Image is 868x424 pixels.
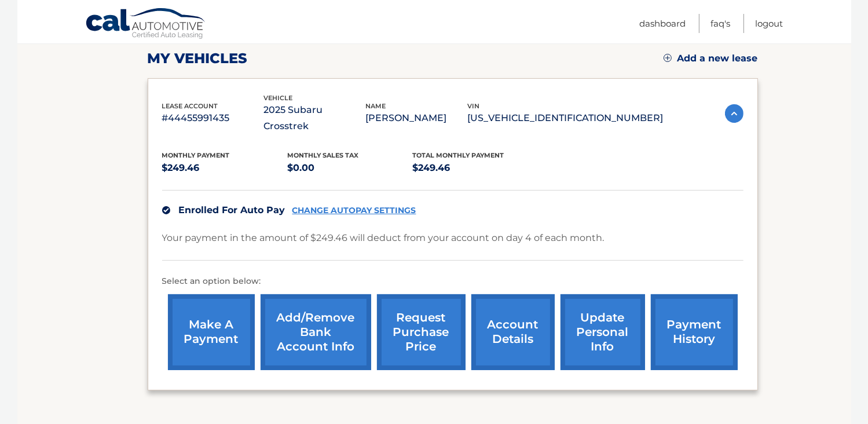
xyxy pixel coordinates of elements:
[85,8,207,41] a: Cal Automotive
[162,275,744,288] p: Select an option below:
[651,294,738,370] a: payment history
[377,294,466,370] a: request purchase price
[148,50,248,67] h2: my vehicles
[366,102,386,110] span: name
[179,204,285,215] span: Enrolled For Auto Pay
[264,94,293,102] span: vehicle
[640,14,686,33] a: Dashboard
[725,104,744,123] img: accordion-active.svg
[162,206,170,214] img: check.svg
[168,294,255,370] a: make a payment
[413,151,504,159] span: Total Monthly Payment
[162,151,230,159] span: Monthly Payment
[468,102,480,110] span: vin
[162,110,264,126] p: #44455991435
[664,53,758,64] a: Add a new lease
[413,160,539,176] p: $249.46
[162,230,605,246] p: Your payment in the amount of $249.46 will deduct from your account on day 4 of each month.
[162,102,218,110] span: lease account
[471,294,555,370] a: account details
[468,110,664,126] p: [US_VEHICLE_IDENTIFICATION_NUMBER]
[287,151,358,159] span: Monthly sales Tax
[162,160,288,176] p: $249.46
[264,102,366,134] p: 2025 Subaru Crosstrek
[561,294,645,370] a: update personal info
[261,294,371,370] a: Add/Remove bank account info
[711,14,731,33] a: FAQ's
[756,14,783,33] a: Logout
[287,160,413,176] p: $0.00
[664,54,672,62] img: add.svg
[366,110,468,126] p: [PERSON_NAME]
[292,206,416,215] a: CHANGE AUTOPAY SETTINGS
